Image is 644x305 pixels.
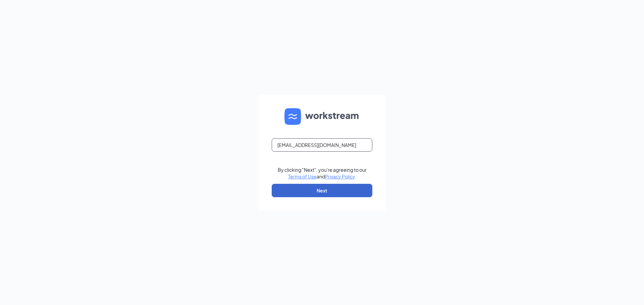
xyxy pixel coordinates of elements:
a: Privacy Policy [325,173,355,179]
a: Terms of Use [288,173,317,179]
button: Next [272,184,372,197]
input: Email [272,138,372,152]
div: By clicking "Next", you're agreeing to our and . [278,166,367,180]
img: WS logo and Workstream text [284,108,360,125]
